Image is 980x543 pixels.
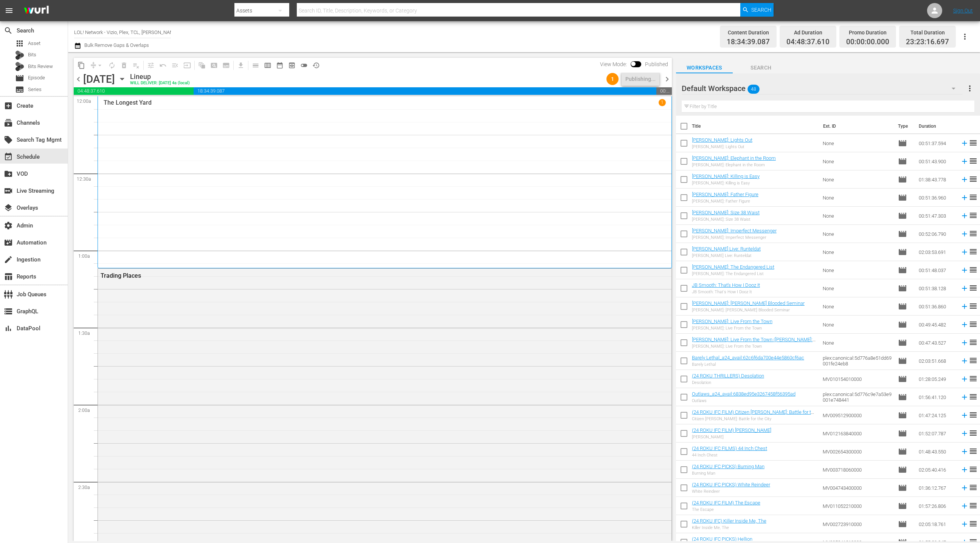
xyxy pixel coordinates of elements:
[15,74,24,83] span: Episode
[916,461,957,479] td: 02:05:40.416
[898,356,907,365] span: Episode
[969,356,978,365] span: reorder
[914,116,960,137] th: Duration
[969,175,978,184] span: reorder
[898,411,907,420] span: Episode
[692,137,752,143] a: [PERSON_NAME]: Lights Out
[751,3,771,17] span: Search
[28,74,45,82] span: Episode
[194,87,656,95] span: 18:34:39.087
[820,479,895,497] td: MV004743400000
[960,139,969,147] svg: Add to Schedule
[87,59,106,71] span: Remove Gaps & Overlaps
[727,27,770,38] div: Content Duration
[692,453,767,458] div: 44 Inch Chest
[898,284,907,293] span: Episode
[820,297,895,316] td: None
[4,186,13,195] span: Live Streaming
[692,355,804,360] a: Barely Lethal_a24_avail:62c6f6da700e44e5860cf6ac
[5,6,14,15] span: menu
[692,435,771,439] div: [PERSON_NAME]
[969,392,978,401] span: reorder
[4,118,13,127] span: Channels
[74,87,194,95] span: 04:48:37.610
[4,307,13,316] span: GraphQL
[4,221,13,230] span: Admin
[4,135,13,144] span: Search Tag Mgmt
[625,72,656,86] div: Publishing...
[820,279,895,297] td: None
[692,116,819,137] th: Title
[656,87,671,95] span: 00:36:43.303
[28,86,42,93] span: Series
[898,157,907,166] span: Episode
[820,207,895,225] td: None
[692,464,764,469] a: (24 ROKU IFC PICKS) Burning Man
[916,406,957,424] td: 01:47:24.125
[4,324,13,333] span: DataPool
[692,416,817,421] div: Citizen [PERSON_NAME]: Battle for the City
[157,59,169,71] span: Revert to Primary Episode
[820,370,895,388] td: MV010154010000
[692,271,774,276] div: [PERSON_NAME]: The Endangered List
[622,72,659,86] button: Publishing...
[820,424,895,442] td: MV012163840000
[606,76,619,82] span: 1
[960,302,969,311] svg: Add to Schedule
[965,79,974,97] button: more_vert
[78,62,85,69] span: content_copy
[916,243,957,261] td: 02:03:53.691
[104,99,152,106] p: The Longest Yard
[820,134,895,152] td: None
[692,210,760,215] a: [PERSON_NAME]: Size 38 Waist
[820,515,895,533] td: MV002723910000
[692,482,770,487] a: (24 ROKU IFC PICKS) White Reindeer
[4,290,13,299] span: Job Queues
[692,380,764,385] div: Desolation
[692,398,795,403] div: Outlaws
[312,62,320,69] span: history_outlined
[820,406,895,424] td: MV009512900000
[916,297,957,316] td: 00:51:36.860
[4,169,13,178] span: VOD
[960,375,969,383] svg: Add to Schedule
[960,248,969,256] svg: Add to Schedule
[692,181,760,186] div: [PERSON_NAME]: Killing is Easy
[786,38,830,46] span: 04:48:37.610
[916,225,957,243] td: 00:52:06.790
[916,352,957,370] td: 02:03:51.668
[692,264,774,270] a: [PERSON_NAME]: The Endangered List
[676,63,733,73] span: Workspaces
[692,282,760,288] a: JB Smooth: That's How I Dooz It
[15,85,24,94] span: Series
[692,319,772,324] a: [PERSON_NAME]: Live From the Town
[298,59,310,71] span: 24 hours Lineup View is OFF
[692,337,816,348] a: [PERSON_NAME]: Live From the Town ([PERSON_NAME]: Live From the Town (VARIANT))
[969,483,978,492] span: reorder
[692,253,761,258] div: [PERSON_NAME] Live: Runteldat
[916,207,957,225] td: 00:51:47.303
[898,193,907,202] span: Episode
[820,388,895,406] td: plex:canonical:5d776c9e7a53e9001e748441
[898,211,907,220] span: Episode
[28,63,53,70] span: Bits Review
[960,284,969,292] svg: Add to Schedule
[692,344,817,349] div: [PERSON_NAME]: Live From the Town
[28,40,40,47] span: Asset
[220,59,232,71] span: Create Series Block
[898,338,907,347] span: Episode
[692,173,760,179] a: [PERSON_NAME]: Killing is Easy
[208,59,220,71] span: Create Search Block
[692,326,772,331] div: [PERSON_NAME]: Live From the Town
[969,138,978,147] span: reorder
[641,61,672,67] span: Published
[692,217,760,222] div: [PERSON_NAME]: Size 38 Waist
[276,62,284,69] span: date_range_outlined
[916,189,957,207] td: 00:51:36.960
[288,62,296,69] span: preview_outlined
[906,27,949,38] div: Total Duration
[4,203,13,212] span: Overlays
[820,261,895,279] td: None
[898,483,907,492] span: Episode
[692,155,776,161] a: [PERSON_NAME]: Elephant in the Room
